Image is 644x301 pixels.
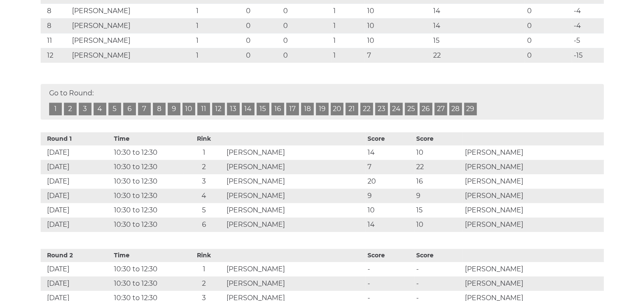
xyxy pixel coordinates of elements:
[414,249,463,262] th: Score
[420,103,432,115] a: 26
[41,174,112,189] td: [DATE]
[183,203,224,217] td: 5
[360,103,373,115] a: 22
[197,103,210,115] a: 11
[41,33,70,48] td: 11
[112,174,183,189] td: 10:30 to 12:30
[194,3,244,18] td: 1
[390,103,403,115] a: 24
[462,262,603,276] td: [PERSON_NAME]
[462,174,603,189] td: [PERSON_NAME]
[462,217,603,232] td: [PERSON_NAME]
[572,18,603,33] td: -4
[365,189,414,203] td: 9
[183,189,224,203] td: 4
[462,203,603,217] td: [PERSON_NAME]
[405,103,417,115] a: 25
[41,18,70,33] td: 8
[462,145,603,160] td: [PERSON_NAME]
[41,3,70,18] td: 8
[123,103,136,115] a: 6
[462,160,603,174] td: [PERSON_NAME]
[345,103,358,115] a: 21
[365,276,414,291] td: -
[41,48,70,63] td: 12
[112,132,183,145] th: Time
[431,48,525,63] td: 22
[41,217,112,232] td: [DATE]
[41,249,112,262] th: Round 2
[212,103,225,115] a: 12
[41,132,112,145] th: Round 1
[525,48,572,63] td: 0
[414,189,463,203] td: 9
[414,262,463,276] td: -
[414,276,463,291] td: -
[112,249,183,262] th: Time
[365,203,414,217] td: 10
[244,3,281,18] td: 0
[331,48,365,63] td: 1
[183,217,224,232] td: 6
[194,48,244,63] td: 1
[70,18,194,33] td: [PERSON_NAME]
[281,18,332,33] td: 0
[244,18,281,33] td: 0
[244,33,281,48] td: 0
[183,174,224,189] td: 3
[414,217,463,232] td: 10
[331,18,365,33] td: 1
[281,3,332,18] td: 0
[112,262,183,276] td: 10:30 to 12:30
[462,276,603,291] td: [PERSON_NAME]
[431,3,525,18] td: 14
[431,18,525,33] td: 14
[331,33,365,48] td: 1
[168,103,180,115] a: 9
[331,3,365,18] td: 1
[375,103,388,115] a: 23
[227,103,240,115] a: 13
[464,103,477,115] a: 29
[183,132,224,145] th: Rink
[316,103,329,115] a: 19
[41,160,112,174] td: [DATE]
[449,103,462,115] a: 28
[365,3,431,18] td: 10
[70,3,194,18] td: [PERSON_NAME]
[49,103,62,115] a: 1
[224,189,365,203] td: [PERSON_NAME]
[281,48,332,63] td: 0
[271,103,284,115] a: 16
[41,276,112,291] td: [DATE]
[182,103,195,115] a: 10
[365,174,414,189] td: 20
[525,3,572,18] td: 0
[242,103,254,115] a: 14
[365,249,414,262] th: Score
[224,217,365,232] td: [PERSON_NAME]
[434,103,447,115] a: 27
[365,18,431,33] td: 10
[365,262,414,276] td: -
[41,203,112,217] td: [DATE]
[572,33,603,48] td: -5
[194,18,244,33] td: 1
[572,3,603,18] td: -4
[525,18,572,33] td: 0
[183,160,224,174] td: 2
[365,145,414,160] td: 14
[138,103,151,115] a: 7
[365,48,431,63] td: 7
[112,203,183,217] td: 10:30 to 12:30
[301,103,314,115] a: 18
[112,160,183,174] td: 10:30 to 12:30
[183,145,224,160] td: 1
[70,33,194,48] td: [PERSON_NAME]
[108,103,121,115] a: 5
[281,33,332,48] td: 0
[94,103,106,115] a: 4
[41,189,112,203] td: [DATE]
[462,189,603,203] td: [PERSON_NAME]
[183,262,224,276] td: 1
